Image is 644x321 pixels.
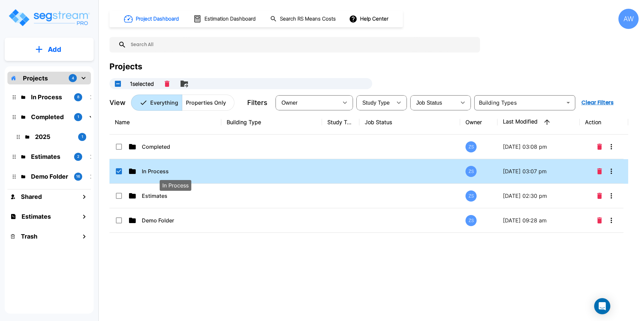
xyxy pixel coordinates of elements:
p: Filters [247,98,267,108]
p: Estimates [31,152,69,161]
th: Job Status [359,110,460,135]
button: More-Options [605,140,618,153]
input: Building Types [476,98,562,107]
p: In Process [142,167,209,175]
button: More-Options [605,214,618,227]
p: [DATE] 03:08 pm [503,143,574,151]
th: Action [580,110,628,135]
button: Help Center [348,12,391,25]
div: ZS [465,166,477,177]
div: AW [618,9,639,29]
img: Logo [8,8,90,27]
button: UnSelectAll [111,77,125,91]
p: 1 [82,134,83,140]
div: Projects [109,61,142,73]
p: 4 [72,75,74,81]
p: 1 [77,114,79,120]
span: Study Type [362,100,390,106]
p: Add [48,44,61,55]
div: ZS [465,215,477,226]
p: Projects [23,74,48,83]
button: More-Options [605,189,618,203]
th: Study Type [322,110,359,135]
p: 16 [76,174,80,179]
button: Clear Filters [579,96,616,109]
p: Completed [31,112,69,121]
button: More-Options [605,165,618,178]
button: Move [178,77,191,91]
h1: Estimates [22,212,51,221]
th: Name [109,110,221,135]
button: Open [563,98,573,107]
p: 8 [77,94,79,100]
button: Delete [594,140,605,153]
div: Platform [131,95,234,111]
input: Search All [126,37,477,52]
h1: Shared [21,192,42,201]
p: [DATE] 03:07 pm [503,167,574,175]
p: Properties Only [186,99,226,107]
button: Delete [594,214,605,227]
h1: Search RS Means Costs [280,15,336,23]
p: 2 [77,154,79,159]
h1: Trash [21,232,37,241]
th: Building Type [221,110,322,135]
button: Delete [594,189,605,203]
th: Owner [460,110,497,135]
th: Last Modified [497,110,580,135]
p: Estimates [142,192,209,200]
div: Select [412,93,456,112]
p: 2025 [35,132,73,141]
div: Open Intercom Messenger [594,298,610,314]
p: Demo Folder [31,172,69,181]
p: In Process [162,181,189,189]
div: Select [358,93,392,112]
h1: Project Dashboard [136,15,179,23]
h1: Estimation Dashboard [204,15,256,23]
p: 1 selected [130,80,154,88]
div: ZS [465,190,477,202]
button: Delete [594,165,605,178]
p: [DATE] 09:28 am [503,216,574,224]
p: [DATE] 02:30 pm [503,192,574,200]
span: Job Status [416,100,442,106]
p: Completed [142,143,209,151]
div: Select [277,93,338,112]
div: ZS [465,141,477,152]
button: Delete [162,78,172,90]
p: Everything [150,99,178,107]
span: Owner [282,100,298,106]
p: Demo Folder [142,216,209,224]
p: View [109,98,126,108]
p: In Process [31,93,69,102]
